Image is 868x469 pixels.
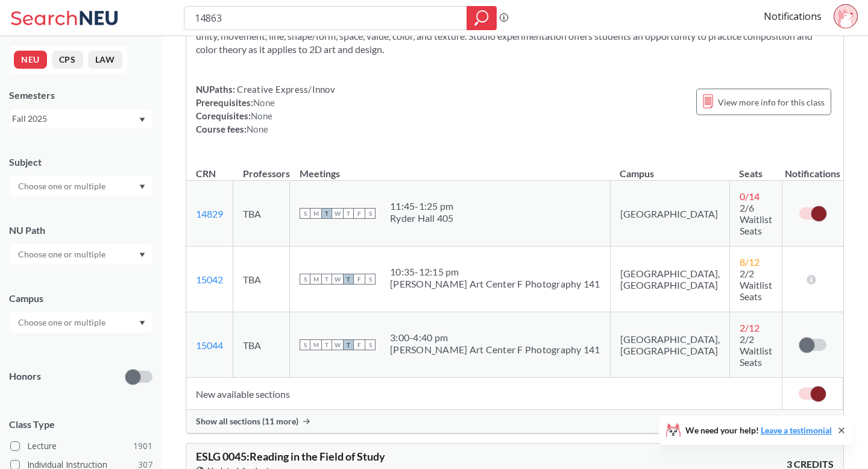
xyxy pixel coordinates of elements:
[139,118,145,122] svg: Dropdown arrow
[9,418,153,431] span: Class Type
[740,322,759,333] span: 2 / 12
[610,312,729,378] td: [GEOGRAPHIC_DATA], [GEOGRAPHIC_DATA]
[332,339,343,350] span: W
[321,208,332,219] span: T
[196,16,834,56] section: Introduces the fundamental principles and materials of 2D art and design. Emphasizes visual conce...
[365,339,376,350] span: S
[467,6,497,30] div: magnifying glass
[196,450,385,463] span: ESLG 0045 : Reading in the Field of Study
[764,10,822,23] a: Notifications
[193,8,458,28] input: Class, professor, course number, "phrase"
[139,321,145,326] svg: Dropdown arrow
[332,274,343,285] span: W
[186,410,843,433] div: Show all sections (11 more)
[139,184,145,189] svg: Dropdown arrow
[14,51,47,69] button: NEU
[300,274,310,285] span: S
[332,208,343,219] span: W
[310,208,321,219] span: M
[52,51,83,69] button: CPS
[474,10,489,27] svg: magnifying glass
[233,155,290,181] th: Professors
[247,124,268,134] span: None
[321,274,332,285] span: T
[10,438,153,454] label: Lecture
[390,344,600,356] div: [PERSON_NAME] Art Center F Photography 141
[300,208,310,219] span: S
[196,167,216,180] div: CRN
[310,274,321,285] span: M
[685,426,832,435] span: We need your help!
[9,292,153,305] div: Campus
[88,51,122,69] button: LAW
[9,370,41,383] p: Honors
[718,95,825,110] span: View more info for this class
[740,333,772,368] span: 2/2 Waitlist Seats
[310,339,321,350] span: M
[390,278,600,290] div: [PERSON_NAME] Art Center F Photography 141
[9,109,153,128] div: Fall 2025Dropdown arrow
[186,378,782,410] td: New available sections
[196,416,298,427] span: Show all sections (11 more)
[365,208,376,219] span: S
[740,268,772,302] span: 2/2 Waitlist Seats
[354,339,365,350] span: F
[139,253,145,257] svg: Dropdown arrow
[729,155,782,181] th: Seats
[235,84,335,95] span: Creative Express/Innov
[251,110,272,121] span: None
[610,181,729,247] td: [GEOGRAPHIC_DATA]
[290,155,611,181] th: Meetings
[390,266,600,278] div: 10:35 - 12:15 pm
[12,112,138,125] div: Fall 2025
[196,274,223,285] a: 15042
[761,425,832,435] a: Leave a testimonial
[233,181,290,247] td: TBA
[390,212,454,224] div: Ryder Hall 405
[196,83,335,136] div: NUPaths: Prerequisites: Corequisites: Course fees:
[196,208,223,219] a: 14829
[12,315,113,330] input: Choose one or multiple
[9,176,153,197] div: Dropdown arrow
[343,274,354,285] span: T
[390,332,600,344] div: 3:00 - 4:40 pm
[343,208,354,219] span: T
[390,200,454,212] div: 11:45 - 1:25 pm
[9,89,153,102] div: Semesters
[740,256,759,268] span: 8 / 12
[343,339,354,350] span: T
[196,339,223,351] a: 15044
[610,247,729,312] td: [GEOGRAPHIC_DATA], [GEOGRAPHIC_DATA]
[354,208,365,219] span: F
[9,156,153,169] div: Subject
[740,202,772,236] span: 2/6 Waitlist Seats
[9,224,153,237] div: NU Path
[354,274,365,285] span: F
[321,339,332,350] span: T
[9,244,153,265] div: Dropdown arrow
[253,97,275,108] span: None
[610,155,729,181] th: Campus
[12,247,113,262] input: Choose one or multiple
[740,190,759,202] span: 0 / 14
[365,274,376,285] span: S
[300,339,310,350] span: S
[233,247,290,312] td: TBA
[9,312,153,333] div: Dropdown arrow
[133,439,153,453] span: 1901
[782,155,843,181] th: Notifications
[12,179,113,194] input: Choose one or multiple
[233,312,290,378] td: TBA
